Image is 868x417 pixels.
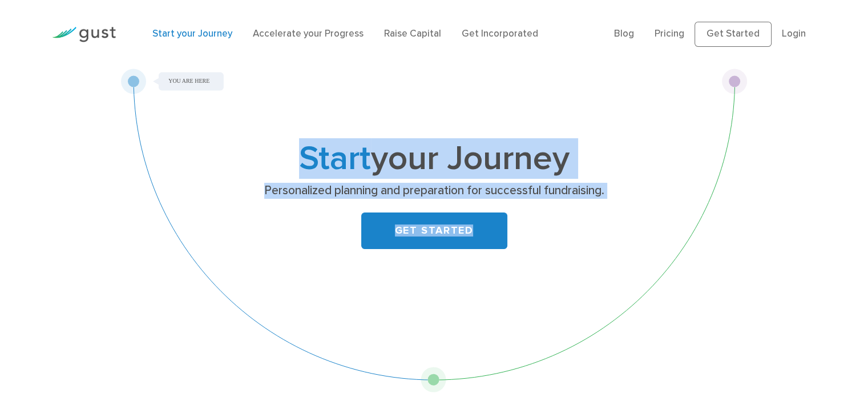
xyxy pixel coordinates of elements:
h1: your Journey [209,143,660,175]
a: Login [782,28,806,39]
a: Blog [614,28,634,39]
a: Accelerate your Progress [253,28,364,39]
span: Start [299,138,371,179]
a: Raise Capital [384,28,441,39]
a: Get Incorporated [462,28,538,39]
a: Get Started [695,22,772,47]
p: Personalized planning and preparation for successful fundraising. [213,183,655,199]
img: Gust Logo [52,27,116,42]
a: Start your Journey [152,28,232,39]
a: Pricing [655,28,684,39]
a: GET STARTED [361,212,507,249]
